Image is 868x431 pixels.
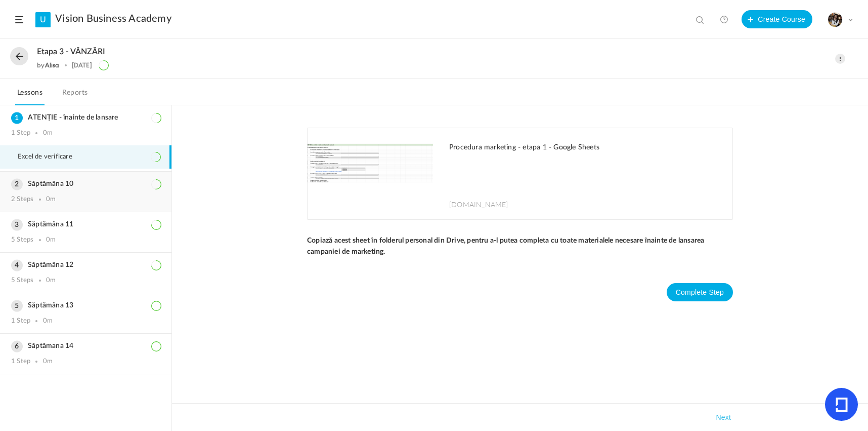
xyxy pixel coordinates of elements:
[37,47,105,57] span: Etapa 3 - VÂNZĂRI
[11,113,160,122] h3: ATENȚIE - înainte de lansare
[43,358,53,366] div: 0m
[11,129,30,137] div: 1 Step
[742,10,812,28] button: Create Course
[46,277,56,285] div: 0m
[308,128,732,219] a: Procedura marketing - etapa 1 - Google Sheets [DOMAIN_NAME]
[308,128,433,219] img: AHkbwyJj0SWUhQEO3LKN7uOwRyYY-FH3OTjH3IgEpmRdavqEwCddfvTiHBiryDyewoeC3BGcVv7t5uSDSU45BFZof-K0uq7R_...
[45,61,60,69] a: Alisa
[449,143,722,152] h1: Procedura marketing - etapa 1 - Google Sheets
[55,13,171,25] a: Vision Business Academy
[449,199,508,209] span: [DOMAIN_NAME]
[11,236,33,244] div: 5 Steps
[43,129,53,137] div: 0m
[46,195,56,204] div: 0m
[667,283,733,301] button: Complete Step
[11,195,33,204] div: 2 Steps
[11,277,33,285] div: 5 Steps
[714,411,733,423] button: Next
[11,358,30,366] div: 1 Step
[11,301,160,310] h3: Săptămâna 13
[43,317,53,325] div: 0m
[11,342,160,350] h3: Săptămana 14
[15,86,45,105] a: Lessons
[72,62,92,69] div: [DATE]
[18,153,85,161] span: Excel de verificare
[60,86,90,105] a: Reports
[307,237,706,255] strong: Copiază acest sheet în folderul personal din Drive, pentru a-l putea completa cu toate materialel...
[11,180,160,188] h3: Săptămâna 10
[828,13,842,27] img: tempimagehs7pti.png
[11,317,30,325] div: 1 Step
[37,62,59,69] div: by
[11,220,160,229] h3: Săptămâna 11
[46,236,56,244] div: 0m
[35,12,51,27] a: U
[11,261,160,269] h3: Săptămâna 12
